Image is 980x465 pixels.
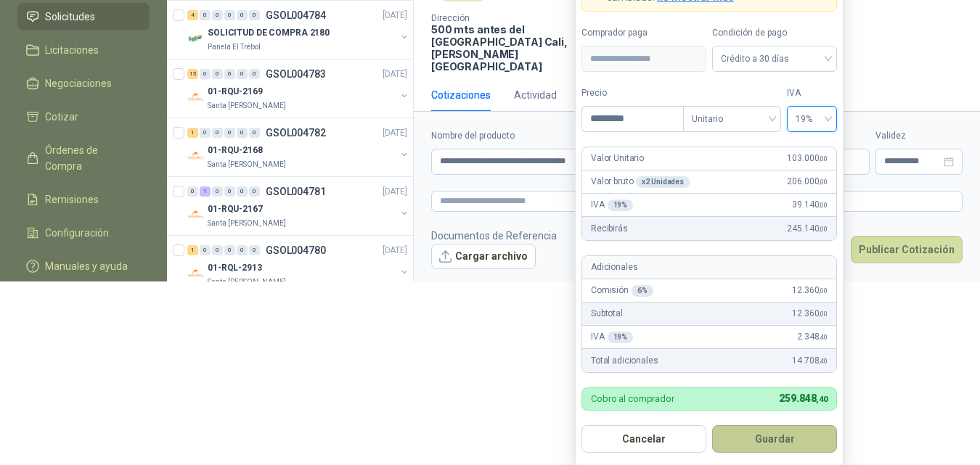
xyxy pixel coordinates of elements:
span: 14.708 [792,354,828,368]
a: 0 1 0 0 0 0 GSOL004781[DATE] Company Logo01-RQU-2167Santa [PERSON_NAME] [187,183,410,229]
div: 0 [200,128,211,138]
button: Cancelar [581,425,706,453]
div: 0 [212,10,223,20]
div: 0 [200,69,211,79]
div: 1 [187,245,198,255]
button: Cargar archivo [431,244,536,270]
div: 0 [224,186,235,197]
p: Subtotal [591,307,623,321]
label: IVA [787,86,837,100]
p: Santa [PERSON_NAME] [208,159,286,170]
a: Cotizar [17,103,150,131]
img: Company Logo [187,30,205,47]
label: Comprador paga [581,26,706,40]
span: ,00 [819,155,828,162]
span: Unitario [692,108,772,130]
p: Dirección [431,13,587,23]
p: Documentos de Referencia [431,228,557,244]
p: 01-RQU-2169 [208,85,263,99]
p: SOLICITUD DE COMPRA 2180 [208,26,330,40]
p: Santa [PERSON_NAME] [208,100,286,112]
div: 6 % [632,285,653,297]
span: 12.360 [792,307,828,321]
p: GSOL004782 [266,128,326,138]
p: [DATE] [383,244,407,258]
span: 259.848 [779,392,828,404]
img: Company Logo [187,147,205,165]
span: Crédito a 30 días [721,48,828,70]
div: 0 [200,245,211,255]
p: [DATE] [383,126,407,140]
img: Company Logo [187,89,205,106]
p: GSOL004784 [266,10,326,20]
div: 0 [237,69,248,79]
div: 0 [212,245,223,255]
label: Precio [581,86,683,100]
p: Panela El Trébol [208,41,261,53]
div: Cotizaciones [431,87,491,103]
span: ,00 [819,225,828,233]
p: 01-RQU-2168 [208,144,263,157]
a: 1 0 0 0 0 0 GSOL004782[DATE] Company Logo01-RQU-2168Santa [PERSON_NAME] [187,124,410,170]
div: 1 [187,128,198,138]
div: 0 [224,245,235,255]
p: Valor bruto [591,175,690,189]
div: 0 [212,69,223,79]
span: 2.348 [797,330,828,344]
div: 19 % [608,332,634,343]
button: Guardar [712,425,837,453]
div: 0 [224,10,235,20]
span: ,00 [819,201,828,209]
span: Cotizar [45,109,78,125]
span: ,00 [819,178,828,186]
p: GSOL004783 [266,69,326,79]
p: [DATE] [383,185,407,199]
label: Condición de pago [712,26,837,40]
div: 0 [249,69,260,79]
div: 4 [187,10,198,20]
p: Cobro al comprador [591,394,674,403]
a: 4 0 0 0 0 0 GSOL004784[DATE] Company LogoSOLICITUD DE COMPRA 2180Panela El Trébol [187,7,410,53]
div: 0 [224,128,235,138]
span: Remisiones [45,192,99,207]
div: 0 [200,10,211,20]
p: Total adicionales [591,354,658,368]
img: Company Logo [187,206,205,223]
label: Validez [875,129,963,143]
span: Manuales y ayuda [45,258,128,274]
span: 206.000 [787,175,828,189]
p: GSOL004781 [266,186,326,197]
span: 103.000 [787,152,828,165]
span: 19% [796,108,828,130]
a: Manuales y ayuda [17,252,150,280]
span: Solicitudes [45,9,95,25]
span: ,00 [819,310,828,318]
div: 0 [237,186,248,197]
p: Santa [PERSON_NAME] [208,276,286,288]
p: IVA [591,330,633,344]
p: Recibirás [591,222,628,236]
div: Actividad [514,87,557,103]
div: 0 [187,186,198,197]
div: 19 % [608,199,634,211]
span: ,40 [816,395,828,404]
a: 1 0 0 0 0 0 GSOL004780[DATE] Company Logo01-RQL-2913Santa [PERSON_NAME] [187,242,410,288]
div: 0 [249,10,260,20]
a: Órdenes de Compra [17,136,150,180]
p: Comisión [591,284,653,297]
button: Publicar Cotización [851,236,963,263]
div: 0 [237,128,248,138]
p: 01-RQL-2913 [208,261,262,275]
a: Negociaciones [17,70,150,97]
div: 0 [249,128,260,138]
div: 0 [237,245,248,255]
div: 0 [249,186,260,197]
span: ,40 [819,333,828,341]
a: Remisiones [17,186,150,213]
a: Licitaciones [17,36,150,64]
div: 0 [212,186,223,197]
span: 39.140 [792,198,828,212]
p: Adicionales [591,260,637,274]
p: 01-RQU-2167 [208,202,263,216]
span: Licitaciones [45,42,99,58]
